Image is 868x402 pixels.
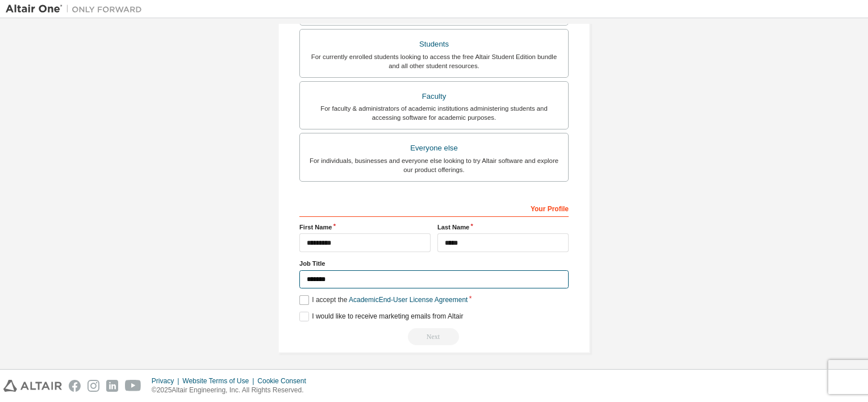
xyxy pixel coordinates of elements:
a: Academic End-User License Agreement [349,296,468,304]
div: For faculty & administrators of academic institutions administering students and accessing softwa... [307,104,561,122]
div: Privacy [152,376,182,386]
label: Last Name [437,223,569,232]
img: youtube.svg [125,380,141,392]
label: First Name [299,223,431,232]
div: Read and acccept EULA to continue [299,328,569,345]
div: For individuals, businesses and everyone else looking to try Altair software and explore our prod... [307,156,561,174]
img: facebook.svg [69,380,81,392]
p: © 2025 Altair Engineering, Inc. All Rights Reserved. [152,386,313,395]
div: Cookie Consent [257,376,312,386]
div: Your Profile [299,199,569,217]
div: Everyone else [307,140,561,156]
div: Students [307,36,561,52]
label: I would like to receive marketing emails from Altair [299,312,463,321]
img: Altair One [6,3,148,15]
img: instagram.svg [87,380,99,392]
img: linkedin.svg [106,380,118,392]
img: altair_logo.svg [3,380,62,392]
label: I accept the [299,295,468,305]
div: For currently enrolled students looking to access the free Altair Student Edition bundle and all ... [307,52,561,70]
div: Faculty [307,89,561,104]
label: Job Title [299,259,569,268]
div: Website Terms of Use [182,376,257,386]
